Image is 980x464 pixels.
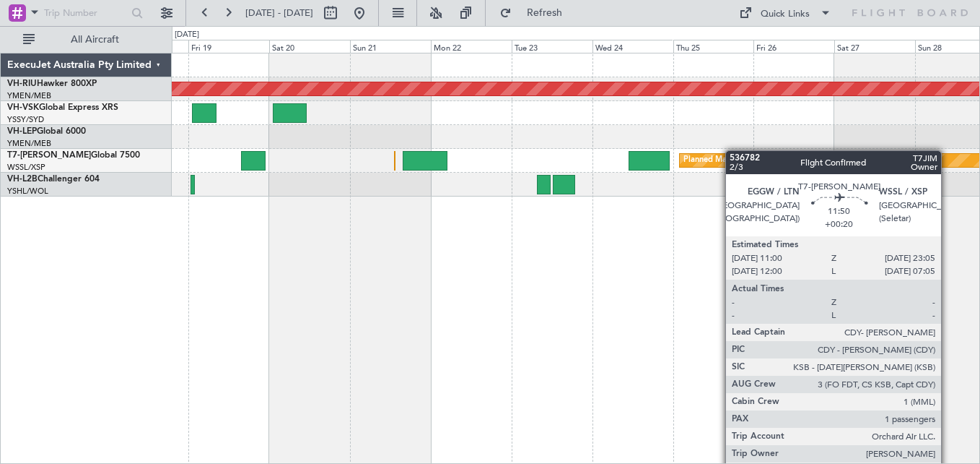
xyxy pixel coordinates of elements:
[7,127,37,136] span: VH-LEP
[7,114,44,125] a: YSSY/SYD
[493,1,579,25] button: Refresh
[732,1,839,25] button: Quick Links
[592,40,673,53] div: Wed 24
[515,8,575,18] span: Refresh
[7,186,48,197] a: YSHL/WOL
[7,138,51,149] a: YMEN/MEB
[7,151,140,160] a: T7-[PERSON_NAME]Global 7500
[7,80,37,88] span: VH-RIU
[7,90,51,101] a: YMEN/MEB
[7,127,86,136] a: VH-LEPGlobal 6000
[7,80,97,88] a: VH-RIUHawker 800XP
[245,7,313,20] span: [DATE] - [DATE]
[7,103,118,112] a: VH-VSKGlobal Express XRS
[7,175,100,184] a: VH-L2BChallenger 604
[269,40,350,53] div: Sat 20
[683,150,853,171] div: Planned Maint [GEOGRAPHIC_DATA] (Seletar)
[761,7,810,22] div: Quick Links
[512,40,592,53] div: Tue 23
[7,151,91,160] span: T7-[PERSON_NAME]
[16,28,157,51] button: All Aircraft
[834,40,915,53] div: Sat 27
[38,35,152,45] span: All Aircraft
[175,29,199,41] div: [DATE]
[7,175,38,184] span: VH-L2B
[7,162,45,173] a: WSSL/XSP
[673,40,754,53] div: Thu 25
[7,103,39,112] span: VH-VSK
[188,40,269,53] div: Fri 19
[753,40,834,53] div: Fri 26
[431,40,512,53] div: Mon 22
[44,2,127,24] input: Trip Number
[350,40,431,53] div: Sun 21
